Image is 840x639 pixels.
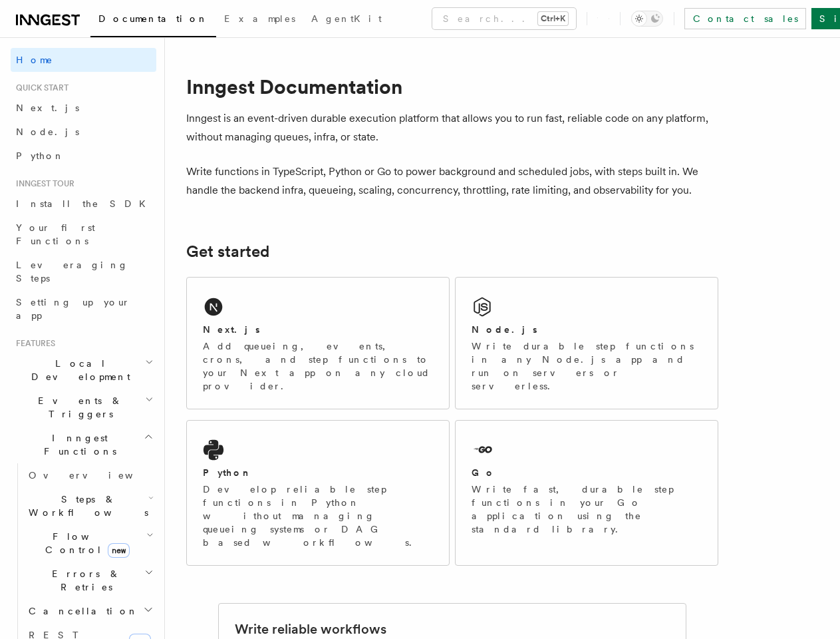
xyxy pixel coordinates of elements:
button: Flow Controlnew [23,525,156,562]
p: Add queueing, events, crons, and step functions to your Next app on any cloud provider. [203,339,433,393]
span: new [108,543,130,558]
span: Next.js [16,103,79,113]
a: Node.js [11,120,156,144]
span: Node.js [16,126,79,137]
button: Toggle dark mode [631,11,663,27]
button: Cancellation [23,599,156,623]
span: Inngest tour [11,178,74,189]
a: Your first Functions [11,216,156,253]
a: Next.js [11,96,156,120]
h2: Go [472,466,495,479]
a: Leveraging Steps [11,253,156,290]
p: Develop reliable step functions in Python without managing queueing systems or DAG based workflows. [203,483,433,549]
p: Write functions in TypeScript, Python or Go to power background and scheduled jobs, with steps bu... [186,162,718,200]
span: Flow Control [23,530,146,556]
span: AgentKit [311,13,382,24]
span: Events & Triggers [11,394,145,421]
a: Home [11,48,156,72]
button: Inngest Functions [11,426,156,463]
button: Events & Triggers [11,389,156,426]
span: Examples [224,13,295,24]
span: Your first Functions [16,222,95,246]
a: Setting up your app [11,290,156,327]
span: Documentation [98,13,208,24]
button: Steps & Workflows [23,487,156,525]
p: Write fast, durable step functions in your Go application using the standard library. [472,483,702,536]
a: Get started [186,242,269,261]
a: AgentKit [303,4,390,36]
button: Search...Ctrl+K [432,8,576,29]
span: Inngest Functions [11,431,144,458]
span: Leveraging Steps [16,260,128,284]
span: Overview [29,470,166,481]
span: Home [16,53,53,67]
span: Python [16,150,65,161]
span: Steps & Workflows [23,493,148,519]
h1: Inngest Documentation [186,75,718,99]
span: Install the SDK [16,198,154,209]
a: Examples [216,4,303,36]
h2: Node.js [472,323,537,336]
button: Local Development [11,351,156,389]
span: Errors & Retries [23,567,144,594]
span: Features [11,338,55,349]
a: Next.jsAdd queueing, events, crons, and step functions to your Next app on any cloud provider. [186,277,450,409]
p: Write durable step functions in any Node.js app and run on servers or serverless. [472,339,702,393]
a: Node.jsWrite durable step functions in any Node.js app and run on servers or serverless. [455,277,718,409]
span: Setting up your app [16,297,130,321]
kbd: Ctrl+K [538,12,568,25]
a: GoWrite fast, durable step functions in your Go application using the standard library. [455,420,718,566]
a: Python [11,144,156,168]
span: Cancellation [23,604,138,618]
h2: Next.js [203,323,260,336]
button: Errors & Retries [23,562,156,599]
a: Overview [23,463,156,487]
span: Local Development [11,357,145,383]
h2: Write reliable workflows [235,620,386,638]
a: Contact sales [684,8,806,29]
a: Documentation [90,4,216,37]
p: Inngest is an event-driven durable execution platform that allows you to run fast, reliable code ... [186,109,718,146]
h2: Python [203,466,252,479]
span: Quick start [11,83,69,93]
a: PythonDevelop reliable step functions in Python without managing queueing systems or DAG based wo... [186,420,450,566]
a: Install the SDK [11,192,156,216]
